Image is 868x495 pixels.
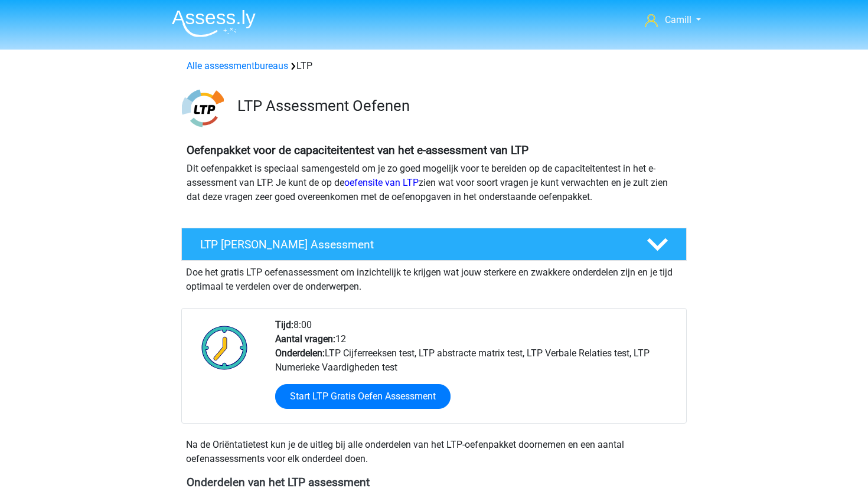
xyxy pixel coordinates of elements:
h4: LTP [PERSON_NAME] Assessment [200,238,628,251]
a: oefensite van LTP [344,177,419,188]
a: Camill [640,13,706,27]
div: LTP [182,59,686,73]
div: Na de Oriëntatietest kun je de uitleg bij alle onderdelen van het LTP-oefenpakket doornemen en ee... [181,438,687,466]
div: 8:00 12 LTP Cijferreeksen test, LTP abstracte matrix test, LTP Verbale Relaties test, LTP Numerie... [266,318,686,423]
a: Start LTP Gratis Oefen Assessment [275,384,451,409]
img: Klok [195,318,254,377]
div: Doe het gratis LTP oefenassessment om inzichtelijk te krijgen wat jouw sterkere en zwakkere onder... [181,261,687,294]
img: Assessly [172,9,256,37]
h4: Onderdelen van het LTP assessment [187,476,681,489]
b: Oefenpakket voor de capaciteitentest van het e-assessment van LTP [187,143,528,157]
p: Dit oefenpakket is speciaal samengesteld om je zo goed mogelijk voor te bereiden op de capaciteit... [187,162,681,204]
b: Tijd: [275,319,293,330]
b: Aantal vragen: [275,333,335,345]
span: Camill [665,14,691,25]
img: ltp.png [182,87,224,129]
a: LTP [PERSON_NAME] Assessment [177,228,691,261]
a: Alle assessmentbureaus [187,60,288,71]
b: Onderdelen: [275,348,325,359]
h3: LTP Assessment Oefenen [237,97,677,115]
